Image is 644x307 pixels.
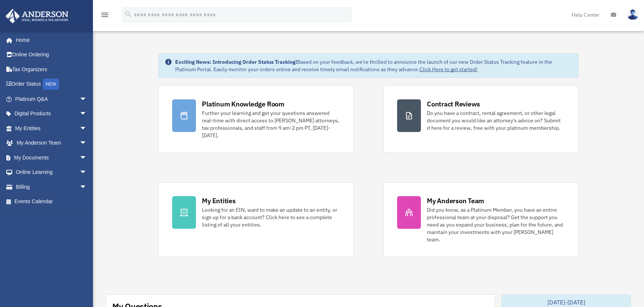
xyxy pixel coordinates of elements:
a: Home [5,33,94,47]
img: User Pic [627,9,638,20]
img: Anderson Advisors Platinum Portal [3,9,71,23]
div: Looking for an EIN, want to make an update to an entity, or sign up for a bank account? Click her... [202,206,340,228]
div: My Entities [202,196,235,205]
span: arrow_drop_down [80,150,94,165]
a: My Documentsarrow_drop_down [5,150,98,165]
a: Platinum Q&Aarrow_drop_down [5,92,98,106]
strong: Exciting News: Introducing Order Status Tracking! [175,59,297,65]
span: arrow_drop_down [80,136,94,151]
a: My Entities Looking for an EIN, want to make an update to an entity, or sign up for a bank accoun... [158,182,354,257]
div: NEW [43,79,59,90]
a: My Anderson Team Did you know, as a Platinum Member, you have an entire professional team at your... [383,182,579,257]
a: Contract Reviews Do you have a contract, rental agreement, or other legal document you would like... [383,86,579,153]
span: arrow_drop_down [80,165,94,180]
div: Did you know, as a Platinum Member, you have an entire professional team at your disposal? Get th... [427,206,565,243]
a: My Entitiesarrow_drop_down [5,121,98,136]
span: arrow_drop_down [80,92,94,107]
a: My Anderson Teamarrow_drop_down [5,136,98,151]
a: Online Ordering [5,47,98,62]
div: Based on your feedback, we're thrilled to announce the launch of our new Order Status Tracking fe... [175,58,572,73]
div: Contract Reviews [427,99,480,109]
a: Online Learningarrow_drop_down [5,165,98,180]
a: Billingarrow_drop_down [5,179,98,194]
span: arrow_drop_down [80,121,94,136]
a: menu [100,13,109,19]
span: arrow_drop_down [80,179,94,195]
div: Do you have a contract, rental agreement, or other legal document you would like an attorney's ad... [427,109,565,132]
a: Order StatusNEW [5,77,98,92]
a: Digital Productsarrow_drop_down [5,106,98,121]
a: Platinum Knowledge Room Further your learning and get your questions answered real-time with dire... [158,86,354,153]
i: menu [100,10,109,19]
a: Events Calendar [5,194,98,209]
div: Further your learning and get your questions answered real-time with direct access to [PERSON_NAM... [202,109,340,139]
i: search [124,10,132,18]
div: Platinum Knowledge Room [202,99,284,109]
span: arrow_drop_down [80,106,94,122]
div: My Anderson Team [427,196,484,205]
a: Tax Organizers [5,62,98,77]
a: Click Here to get started! [419,66,477,73]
